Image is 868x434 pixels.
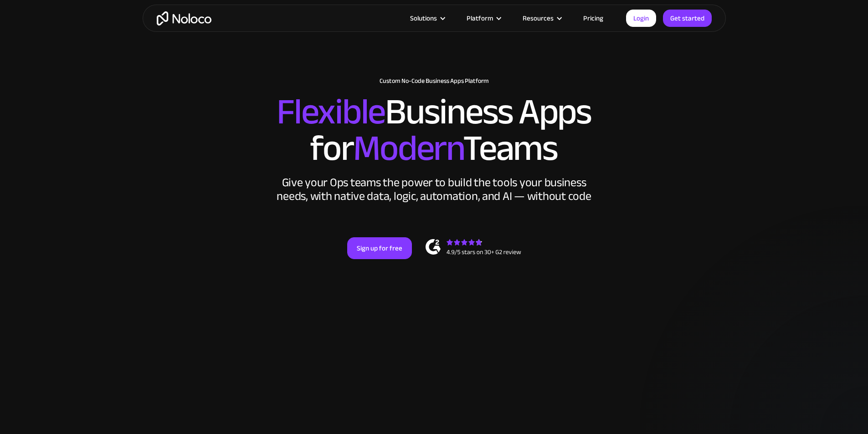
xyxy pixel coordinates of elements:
[523,12,554,24] div: Resources
[347,237,412,259] a: Sign up for free
[152,94,717,167] h2: Business Apps for Teams
[626,10,656,27] a: Login
[157,11,211,26] a: home
[572,12,615,24] a: Pricing
[467,12,493,24] div: Platform
[353,114,463,182] span: Modern
[455,12,511,24] div: Platform
[511,12,572,24] div: Resources
[152,77,717,85] h1: Custom No-Code Business Apps Platform
[277,78,385,146] span: Flexible
[663,10,712,27] a: Get started
[410,12,437,24] div: Solutions
[399,12,455,24] div: Solutions
[275,176,594,203] div: Give your Ops teams the power to build the tools your business needs, with native data, logic, au...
